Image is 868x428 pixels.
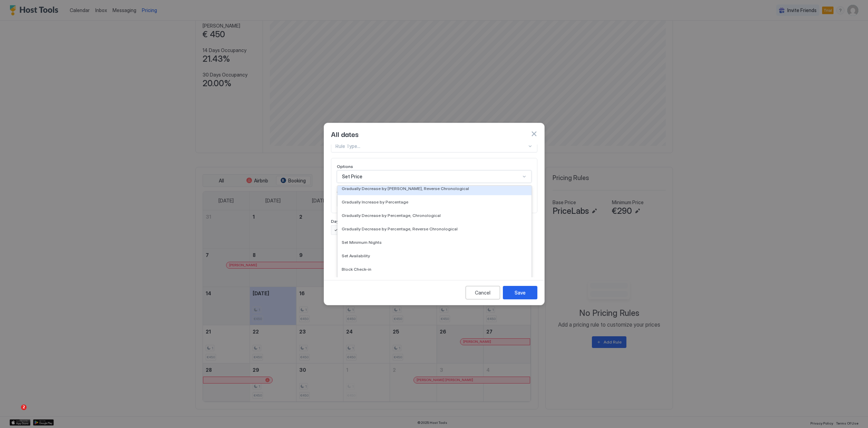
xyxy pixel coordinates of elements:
span: Days of the week [331,219,364,224]
div: Cancel [475,289,490,296]
span: 2 [21,405,27,410]
span: Set Minimum Nights [342,240,382,245]
span: All dates [331,129,359,139]
span: Block Check-in [342,267,371,272]
iframe: Intercom live chat [7,405,23,421]
span: Gradually Decrease by Percentage, Chronological [342,213,441,218]
span: Gradually Decrease by [PERSON_NAME], Reverse Chronological [342,186,469,191]
span: Options [337,164,353,169]
span: Set Availability [342,253,370,258]
span: Set Price [342,173,362,180]
span: Amount [337,188,352,193]
div: Save [515,289,526,296]
span: Gradually Decrease by Percentage, Reverse Chronological [342,226,458,231]
button: Save [503,286,537,299]
button: Cancel [466,286,500,299]
div: Rule Type... [335,143,527,149]
span: Gradually Increase by Percentage [342,199,408,205]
